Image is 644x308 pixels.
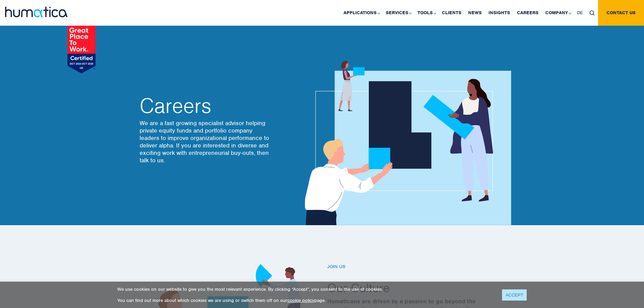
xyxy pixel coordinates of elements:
h2: Careers [140,96,271,116]
h6: Join us [327,264,510,270]
h2: Our Culture [327,280,510,295]
a: ACCEPT [502,289,527,301]
img: logo [5,7,68,17]
a: cookie policy [287,298,314,303]
img: search_icon [590,10,595,16]
span: DE [577,10,583,16]
p: We use cookies on our website to give you the most relevant experience. By clicking “Accept”, you... [117,286,494,292]
img: about_banner1 [299,61,511,225]
p: You can find out more about which cookies we are using or switch them off on our page. [117,298,494,303]
p: We are a fast growing specialist advisor helping private equity funds and portfolio company leade... [140,119,271,164]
